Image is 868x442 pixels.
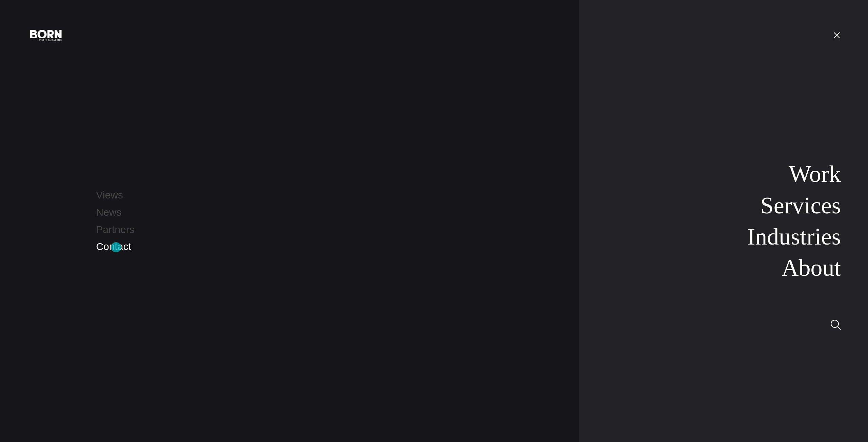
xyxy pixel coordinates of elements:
button: Open [829,28,845,42]
img: Search [831,320,841,330]
a: Partners [96,224,134,235]
a: Industries [747,224,841,250]
a: Contact [96,241,131,252]
a: News [96,207,121,218]
a: Services [761,192,841,218]
a: Work [789,161,841,187]
a: About [782,255,841,281]
a: Views [96,189,123,201]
